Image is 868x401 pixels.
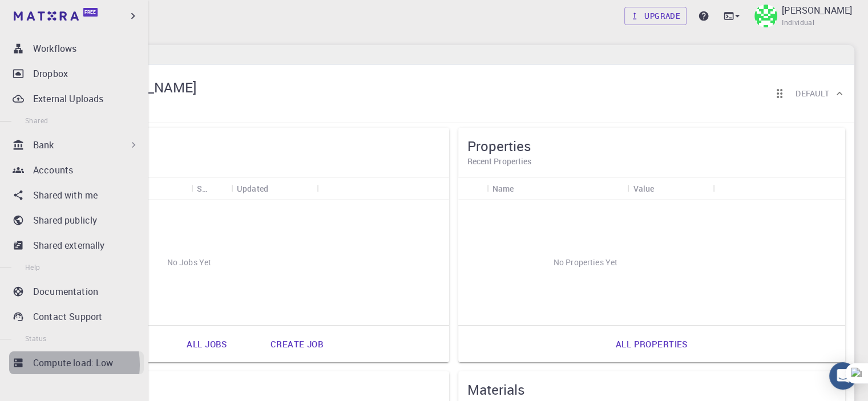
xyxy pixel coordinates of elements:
div: Value [633,177,654,200]
h5: Jobs [71,137,440,155]
div: Updated [231,177,317,200]
div: Icon [458,177,487,200]
button: Sort [207,179,225,197]
p: External Uploads [33,92,103,106]
div: Updated [237,177,268,200]
h6: Recent Jobs [71,155,440,168]
div: Name [90,177,191,200]
a: Contact Support [9,305,144,328]
p: Accounts [33,163,73,177]
div: Name [487,177,628,200]
h5: Workflows [71,380,440,399]
span: Shared [25,116,48,125]
a: All properties [603,330,700,358]
a: Shared with me [9,184,144,206]
span: Individual [782,17,814,29]
button: Sort [268,179,286,197]
p: Compute load: Low [33,356,114,370]
a: Accounts [9,159,144,181]
div: Bank [9,133,144,156]
a: Workflows [9,37,144,60]
p: Bank [33,138,54,152]
a: External Uploads [9,87,144,110]
span: Assistance [18,8,73,18]
button: Reorder cards [768,82,791,105]
div: Open Intercom Messenger [829,362,857,390]
p: Dropbox [33,67,68,80]
p: [PERSON_NAME] [782,3,852,17]
a: Dropbox [9,62,144,85]
div: Status [191,177,231,200]
span: Status [25,334,46,343]
div: No Properties Yet [458,200,713,325]
a: Documentation [9,280,144,303]
p: Documentation [33,285,98,298]
p: Contact Support [33,310,102,323]
a: All jobs [174,330,239,358]
h5: Properties [467,137,837,155]
h6: Default [796,87,829,100]
span: Help [25,262,41,272]
p: Shared externally [33,238,105,252]
a: Upgrade [624,7,687,25]
img: Mohammed zebach [754,5,777,27]
a: Compute load: Low [9,351,144,374]
div: Name [492,177,514,200]
a: Shared publicly [9,209,144,232]
div: Value [627,177,713,200]
p: Shared with me [33,188,98,202]
button: Sort [514,179,532,197]
h6: Recent Properties [467,155,837,168]
div: No Jobs Yet [62,200,317,325]
p: Workflows [33,42,76,55]
h5: Materials [467,380,837,399]
button: Sort [654,179,672,197]
img: logo [14,11,79,21]
div: Status [197,177,207,200]
div: Mohammed zebach[PERSON_NAME]IndividualReorder cardsDefault [53,64,854,123]
a: Create job [258,330,336,358]
a: Shared externally [9,234,144,257]
p: Shared publicly [33,213,97,227]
